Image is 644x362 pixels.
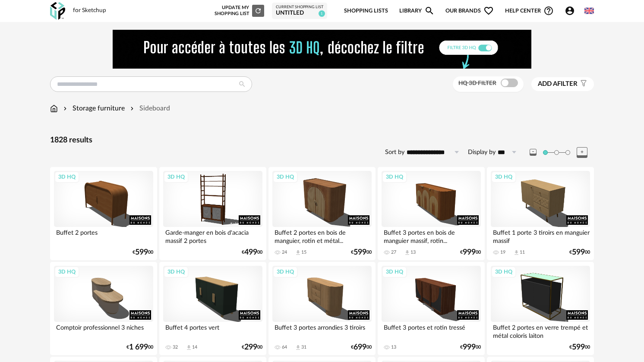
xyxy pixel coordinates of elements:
div: Buffet 4 portes vert [163,322,262,339]
a: 3D HQ Buffet 2 portes €59900 [50,167,157,260]
span: Heart Outline icon [483,6,494,16]
span: 599 [572,249,585,255]
img: svg+xml;base64,PHN2ZyB3aWR0aD0iMTYiIGhlaWdodD0iMTciIHZpZXdCb3g9IjAgMCAxNiAxNyIgZmlsbD0ibm9uZSIgeG... [50,104,58,113]
a: 3D HQ Buffet 1 porte 3 tiroirs en manguier massif 19 Download icon 11 €59900 [487,167,594,260]
div: Current Shopping List [276,5,323,10]
span: 299 [244,344,257,350]
div: Buffet 3 portes en bois de manguier massif, rotin... [382,227,481,244]
span: Filter icon [578,80,587,88]
span: 599 [135,249,148,255]
div: 3D HQ [382,266,407,277]
div: € 00 [351,344,372,350]
div: 3D HQ [54,171,79,183]
div: Buffet 3 portes arrondies 3 tiroirs [272,322,372,339]
div: € 00 [351,249,372,255]
div: € 00 [569,249,590,255]
div: 3D HQ [164,171,189,183]
span: Account Circle icon [565,6,575,16]
a: 3D HQ Garde-manger en bois d'acacia massif 2 portes €49900 [159,167,266,260]
div: € 00 [126,344,153,350]
div: Buffet 3 portes et rotin tressé [382,322,481,339]
div: 13 [391,344,396,350]
img: FILTRE%20HQ%20NEW_V1%20(4).gif [113,30,531,69]
div: Buffet 1 porte 3 tiroirs en manguier massif [491,227,590,244]
span: 1 699 [129,344,148,350]
span: Help centerHelp Circle Outline icon [505,6,554,16]
div: Storage furniture [62,104,125,113]
div: € 00 [242,249,262,255]
div: 27 [391,249,396,255]
div: Comptoir professionnel 3 niches [54,322,153,339]
span: Download icon [295,249,301,256]
div: € 00 [460,249,481,255]
div: € 00 [133,249,153,255]
span: Our brands [445,1,494,21]
div: 15 [301,249,306,255]
span: 499 [244,249,257,255]
a: 3D HQ Buffet 2 portes en bois de manguier, rotin et métal... 24 Download icon 15 €59900 [268,167,376,260]
span: Download icon [295,344,301,351]
a: 3D HQ Buffet 3 portes arrondies 3 tiroirs 64 Download icon 31 €69900 [268,262,376,355]
div: 19 [500,249,505,255]
img: us [584,6,594,16]
a: LibraryMagnify icon [399,1,435,21]
span: HQ 3D filter [458,80,496,86]
div: 3D HQ [164,266,189,277]
a: 3D HQ Buffet 3 portes en bois de manguier massif, rotin... 27 Download icon 13 €99900 [378,167,485,260]
a: Shopping Lists [344,1,388,21]
a: 3D HQ Buffet 2 portes en verre trempé et métal coloris laiton €59900 [487,262,594,355]
span: Account Circle icon [565,6,579,16]
span: filter [538,80,578,88]
span: Download icon [186,344,192,351]
span: 699 [354,344,366,350]
a: 3D HQ Buffet 3 portes et rotin tressé 13 €99900 [378,262,485,355]
a: 3D HQ Comptoir professionnel 3 niches €1 69900 [50,262,157,355]
div: 14 [192,344,197,350]
div: 3D HQ [491,266,516,277]
div: for Sketchup [73,7,106,15]
a: 3D HQ Buffet 4 portes vert 32 Download icon 14 €29900 [159,262,266,355]
span: 1 [319,10,325,17]
div: 13 [410,249,416,255]
div: Untitled [276,9,323,17]
div: 3D HQ [273,171,298,183]
span: 599 [572,344,585,350]
div: Buffet 2 portes en verre trempé et métal coloris laiton [491,322,590,339]
div: 11 [520,249,525,255]
span: Add a [538,81,557,87]
div: 3D HQ [382,171,407,183]
span: Help Circle Outline icon [543,6,554,16]
div: Garde-manger en bois d'acacia massif 2 portes [163,227,262,244]
div: 1828 results [50,135,594,145]
div: Buffet 2 portes en bois de manguier, rotin et métal... [272,227,372,244]
span: Download icon [404,249,410,256]
span: 599 [354,249,366,255]
a: Current Shopping List Untitled 1 [276,5,323,17]
div: € 00 [460,344,481,350]
img: OXP [50,2,65,20]
div: 31 [301,344,306,350]
div: Update my Shopping List [202,5,264,17]
div: 24 [282,249,287,255]
div: € 00 [569,344,590,350]
div: 3D HQ [273,266,298,277]
span: Magnify icon [424,6,435,16]
span: 999 [463,249,476,255]
label: Sort by [385,148,404,157]
img: svg+xml;base64,PHN2ZyB3aWR0aD0iMTYiIGhlaWdodD0iMTYiIHZpZXdCb3g9IjAgMCAxNiAxNiIgZmlsbD0ibm9uZSIgeG... [62,104,69,113]
label: Display by [468,148,496,157]
div: € 00 [242,344,262,350]
div: 3D HQ [491,171,516,183]
div: 3D HQ [54,266,79,277]
div: 32 [173,344,178,350]
span: Download icon [513,249,520,256]
div: Buffet 2 portes [54,227,153,244]
span: 999 [463,344,476,350]
div: 64 [282,344,287,350]
span: Refresh icon [254,8,262,13]
button: Add afilter Filter icon [531,77,594,91]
